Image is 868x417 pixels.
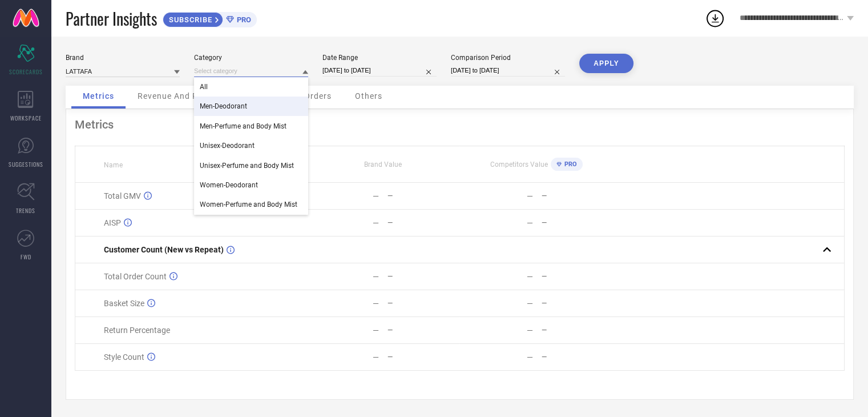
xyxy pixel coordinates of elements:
[9,67,43,76] span: SCORECARDS
[527,326,533,335] div: —
[387,192,459,200] div: —
[66,7,157,30] span: Partner Insights
[66,54,180,62] div: Brand
[194,54,308,62] div: Category
[542,192,613,200] div: —
[138,91,221,101] span: Revenue And Pricing
[373,272,379,281] div: —
[200,181,258,189] span: Women-Deodorant
[194,97,308,116] div: Men-Deodorant
[9,160,43,169] span: SUGGESTIONS
[579,54,633,73] button: APPLY
[387,299,459,307] div: —
[542,272,613,280] div: —
[194,175,308,195] div: Women-Deodorant
[527,352,533,362] div: —
[21,252,31,261] span: FWD
[16,206,35,215] span: TRENDS
[200,142,255,150] span: Unisex-Deodorant
[451,54,565,62] div: Comparison Period
[705,8,725,29] div: Open download list
[104,191,141,201] span: Total GMV
[373,326,379,335] div: —
[234,15,251,24] span: PRO
[387,353,459,361] div: —
[373,191,379,201] div: —
[104,299,144,308] span: Basket Size
[200,162,294,170] span: Unisex-Perfume and Body Mist
[200,83,208,91] span: All
[527,299,533,308] div: —
[194,195,308,214] div: Women-Perfume and Body Mist
[527,191,533,201] div: —
[387,219,459,227] div: —
[10,114,42,122] span: WORKSPACE
[104,326,170,335] span: Return Percentage
[322,54,437,62] div: Date Range
[104,352,144,362] span: Style Count
[163,15,215,24] span: SUBSCRIBE
[104,161,123,169] span: Name
[451,65,565,77] input: Select comparison period
[542,299,613,307] div: —
[194,136,308,155] div: Unisex-Deodorant
[200,122,286,130] span: Men-Perfume and Body Mist
[542,353,613,361] div: —
[194,156,308,175] div: Unisex-Perfume and Body Mist
[104,272,167,281] span: Total Order Count
[355,91,382,101] span: Others
[527,218,533,227] div: —
[527,272,533,281] div: —
[194,117,308,136] div: Men-Perfume and Body Mist
[373,218,379,227] div: —
[364,161,402,169] span: Brand Value
[490,161,548,169] span: Competitors Value
[387,326,459,334] div: —
[387,272,459,280] div: —
[163,9,257,27] a: SUBSCRIBEPRO
[562,161,577,168] span: PRO
[542,219,613,227] div: —
[194,77,308,97] div: All
[373,352,379,362] div: —
[200,102,247,110] span: Men-Deodorant
[104,245,224,254] span: Customer Count (New vs Repeat)
[75,118,845,131] div: Metrics
[542,326,613,334] div: —
[83,91,114,101] span: Metrics
[194,65,308,77] input: Select category
[322,65,437,77] input: Select date range
[373,299,379,308] div: —
[104,218,121,227] span: AISP
[200,201,297,209] span: Women-Perfume and Body Mist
